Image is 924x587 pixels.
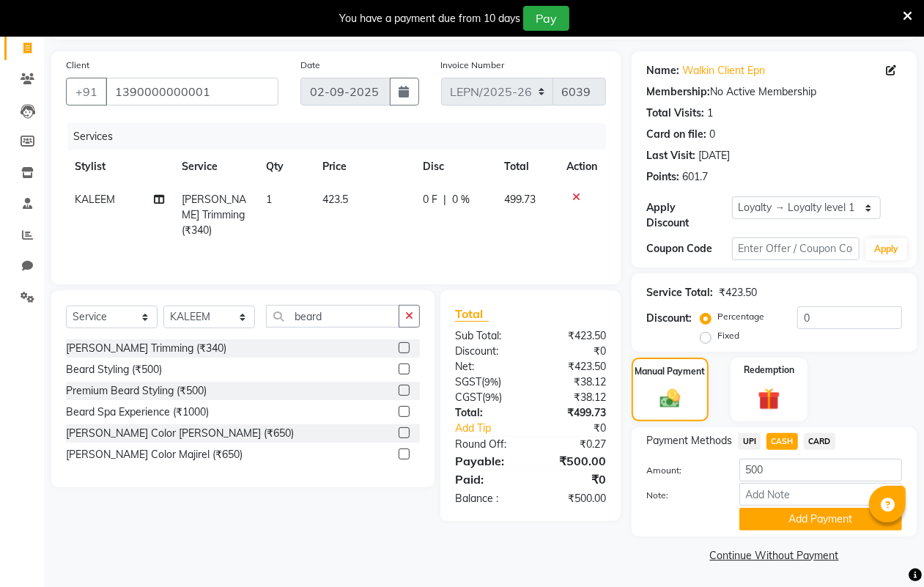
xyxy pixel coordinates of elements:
div: ₹0 [531,470,617,488]
div: Services [67,123,617,150]
div: 601.7 [682,169,708,185]
label: Invoice Number [441,59,505,72]
div: ₹423.50 [531,328,617,344]
div: ₹500.00 [531,452,617,470]
th: Total [495,150,558,183]
input: Search by Name/Mobile/Email/Code [106,78,278,106]
div: Total: [444,405,531,421]
div: Membership: [646,84,710,100]
img: _gift.svg [751,385,786,413]
div: Balance : [444,491,531,506]
div: Discount: [646,311,692,326]
th: Service [173,150,257,183]
a: Walkin Client Epn [682,63,765,78]
div: ₹0 [531,344,617,359]
div: Points: [646,169,679,185]
label: Manual Payment [635,365,706,378]
div: ( ) [444,374,531,390]
div: Beard Styling (₹500) [66,362,162,377]
div: [DATE] [698,148,730,163]
th: Disc [414,150,495,183]
span: Total [455,306,489,322]
div: Net: [444,359,531,374]
span: 0 % [452,192,470,207]
span: UPI [738,433,761,450]
span: 0 F [423,192,437,207]
th: Qty [257,150,314,183]
input: Enter Offer / Coupon Code [732,237,860,260]
th: Price [314,150,414,183]
div: Total Visits: [646,106,704,121]
input: Search or Scan [266,305,399,328]
div: ( ) [444,390,531,405]
label: Note: [635,489,728,502]
button: +91 [66,78,107,106]
th: Stylist [66,150,173,183]
div: Beard Spa Experience (₹1000) [66,405,209,420]
div: Last Visit: [646,148,695,163]
span: Payment Methods [646,433,732,448]
label: Amount: [635,464,728,477]
div: No Active Membership [646,84,902,100]
label: Percentage [717,310,764,323]
div: Card on file: [646,127,706,142]
div: ₹0 [545,421,617,436]
div: You have a payment due from 10 days [339,11,520,26]
div: Apply Discount [646,200,731,231]
div: [PERSON_NAME] Trimming (₹340) [66,341,226,356]
div: ₹0.27 [531,437,617,452]
span: 423.5 [322,193,348,206]
label: Fixed [717,329,739,342]
span: 9% [484,376,498,388]
div: Premium Beard Styling (₹500) [66,383,207,399]
button: Apply [865,238,907,260]
button: Pay [523,6,569,31]
div: Payable: [444,452,531,470]
th: Action [558,150,606,183]
span: 9% [485,391,499,403]
div: Discount: [444,344,531,359]
div: Sub Total: [444,328,531,344]
div: ₹38.12 [531,390,617,405]
span: KALEEM [75,193,115,206]
span: 1 [266,193,272,206]
button: Add Payment [739,508,902,531]
label: Client [66,59,89,72]
input: Amount [739,459,902,481]
a: Continue Without Payment [635,548,914,564]
input: Add Note [739,483,902,506]
span: | [443,192,446,207]
span: CASH [766,433,798,450]
div: [PERSON_NAME] Color Majirel (₹650) [66,447,243,462]
div: ₹423.50 [719,285,757,300]
div: ₹499.73 [531,405,617,421]
div: Round Off: [444,437,531,452]
div: 1 [707,106,713,121]
div: ₹500.00 [531,491,617,506]
span: 499.73 [504,193,536,206]
div: Service Total: [646,285,713,300]
div: ₹423.50 [531,359,617,374]
span: [PERSON_NAME] Trimming (₹340) [182,193,246,237]
div: ₹38.12 [531,374,617,390]
div: Paid: [444,470,531,488]
div: [PERSON_NAME] Color [PERSON_NAME] (₹650) [66,426,294,441]
span: CGST [455,391,482,404]
label: Date [300,59,320,72]
div: Name: [646,63,679,78]
span: SGST [455,375,481,388]
div: 0 [709,127,715,142]
a: Add Tip [444,421,545,436]
label: Redemption [744,363,794,377]
span: CARD [804,433,835,450]
div: Coupon Code [646,241,731,256]
img: _cash.svg [654,387,687,410]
